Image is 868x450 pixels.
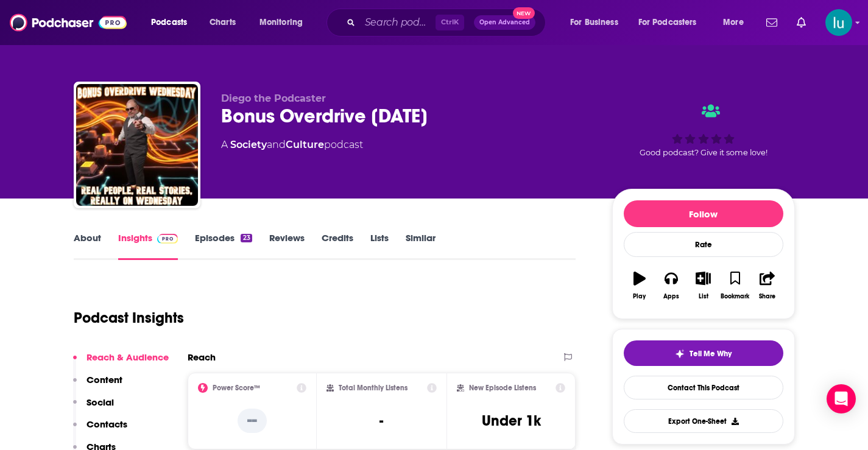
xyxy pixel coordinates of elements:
button: Show profile menu [825,9,852,36]
button: Content [73,374,122,396]
span: Good podcast? Give it some love! [640,148,767,157]
h2: Reach [188,351,216,363]
span: Open Advanced [479,19,530,26]
p: Social [86,396,114,408]
span: For Business [570,14,618,31]
button: Contacts [73,418,127,441]
div: List [699,293,708,300]
a: Contact This Podcast [624,376,783,399]
a: Society [230,139,267,150]
h3: - [379,412,383,430]
a: InsightsPodchaser Pro [118,232,178,260]
div: Play [633,293,646,300]
a: Credits [322,232,353,260]
img: Podchaser - Follow, Share and Rate Podcasts [10,11,127,34]
p: Reach & Audience [86,351,169,363]
a: Charts [202,13,243,32]
span: Podcasts [151,14,187,31]
img: Bonus Overdrive Wednesday [76,84,198,206]
button: Play [624,264,655,308]
div: Bookmark [721,293,749,300]
button: Open AdvancedNew [474,15,535,30]
a: Show notifications dropdown [792,12,811,33]
button: Apps [655,264,687,308]
button: Bookmark [719,264,751,308]
span: More [723,14,744,31]
span: Diego the Podcaster [221,93,326,104]
div: Apps [663,293,679,300]
button: open menu [562,13,633,32]
button: tell me why sparkleTell Me Why [624,340,783,366]
span: Logged in as lusodano [825,9,852,36]
button: open menu [630,13,715,32]
h3: Under 1k [482,412,541,430]
h2: Total Monthly Listens [339,384,408,392]
h2: New Episode Listens [469,384,536,392]
h1: Podcast Insights [74,309,184,327]
button: Reach & Audience [73,351,169,374]
button: open menu [143,13,203,32]
a: Similar [406,232,436,260]
div: Search podcasts, credits, & more... [338,9,557,37]
button: Export One-Sheet [624,409,783,433]
a: Culture [286,139,324,150]
button: Social [73,396,114,419]
img: Podchaser Pro [157,234,178,244]
div: Share [759,293,775,300]
a: About [74,232,101,260]
div: A podcast [221,138,363,152]
input: Search podcasts, credits, & more... [360,13,436,32]
h2: Power Score™ [213,384,260,392]
button: List [687,264,719,308]
span: New [513,7,535,19]
a: Lists [370,232,389,260]
img: tell me why sparkle [675,349,685,359]
div: Rate [624,232,783,257]
a: Reviews [269,232,305,260]
a: Show notifications dropdown [761,12,782,33]
p: -- [238,409,267,433]
span: Charts [210,14,236,31]
button: open menu [251,13,319,32]
div: Open Intercom Messenger [827,384,856,413]
a: Episodes23 [195,232,252,260]
div: 23 [241,234,252,242]
div: Good podcast? Give it some love! [612,93,795,168]
span: and [267,139,286,150]
span: Tell Me Why [690,349,732,359]
button: Follow [624,200,783,227]
span: Ctrl K [436,15,464,30]
p: Content [86,374,122,385]
button: open menu [715,13,759,32]
span: For Podcasters [638,14,697,31]
p: Contacts [86,418,127,430]
img: User Profile [825,9,852,36]
button: Share [751,264,783,308]
span: Monitoring [259,14,303,31]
